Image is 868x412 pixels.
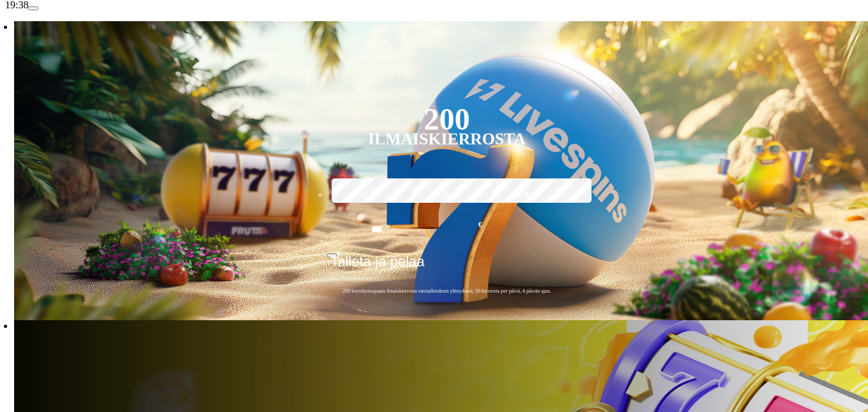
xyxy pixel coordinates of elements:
[327,253,567,280] button: Talleta ja pelaa
[337,249,341,257] span: €
[423,112,470,127] div: 200
[327,288,567,295] span: 200 kierrätysvapaata ilmaiskierrosta ensitalletuksen yhteydessä. 50 kierrosta per päivä, 4 päivän...
[489,176,565,214] label: 250 €
[330,253,425,279] span: Talleta ja pelaa
[368,132,526,147] div: Ilmaiskierrosta
[479,219,482,231] span: €
[28,6,38,10] button: menu
[328,176,404,214] label: 50 €
[409,176,485,214] label: 150 €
